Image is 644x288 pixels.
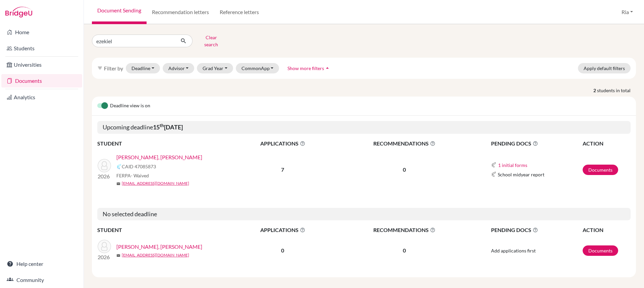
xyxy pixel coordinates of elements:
[1,74,82,88] a: Documents
[232,226,334,234] span: APPLICATIONS
[281,247,284,253] b: 0
[92,35,175,47] input: Find student by name...
[236,63,279,73] button: CommonApp
[97,208,631,221] h5: No selected deadline
[122,252,189,258] a: [EMAIL_ADDRESS][DOMAIN_NAME]
[583,165,618,175] a: Documents
[582,139,631,148] th: ACTION
[334,166,475,174] p: 0
[1,257,82,271] a: Help center
[98,159,111,172] img: Shawn Wondo, Ezekiel
[282,63,336,73] button: Show more filtersarrow_drop_up
[597,87,636,94] span: students in total
[116,243,202,251] a: [PERSON_NAME], [PERSON_NAME]
[1,42,82,55] a: Students
[163,63,195,73] button: Advisor
[116,153,202,161] a: [PERSON_NAME], [PERSON_NAME]
[578,63,631,73] button: Apply default filters
[1,91,82,104] a: Analytics
[116,164,122,169] img: Common App logo
[491,172,496,177] img: Common App logo
[491,139,582,148] span: PENDING DOCS
[491,226,582,234] span: PENDING DOCS
[1,58,82,71] a: Universities
[1,25,82,39] a: Home
[116,172,149,179] span: FERPA
[126,63,160,73] button: Deadline
[153,123,183,131] b: 15 [DATE]
[197,63,233,73] button: Grad Year
[491,162,496,168] img: Common App logo
[498,171,544,178] span: School midyear report
[122,180,189,186] a: [EMAIL_ADDRESS][DOMAIN_NAME]
[97,65,103,71] i: filter_list
[593,87,597,94] strong: 2
[98,240,111,253] img: Ezekiel Girsang, Schatz
[97,121,631,134] h5: Upcoming deadline
[5,7,32,17] img: Bridge-U
[491,248,536,253] span: Add applications first
[98,253,111,261] p: 2026
[97,226,231,234] th: STUDENT
[334,139,475,148] span: RECOMMENDATIONS
[98,172,111,180] p: 2026
[122,163,156,170] span: CAID 47085873
[116,182,120,186] span: mail
[97,139,231,148] th: STUDENT
[498,161,528,169] button: 1 initial forms
[324,65,331,71] i: arrow_drop_up
[583,245,618,256] a: Documents
[334,246,475,254] p: 0
[104,65,123,71] span: Filter by
[619,6,636,18] button: Ria
[287,65,324,71] span: Show more filters
[1,273,82,287] a: Community
[116,253,120,257] span: mail
[110,102,150,110] span: Deadline view is on
[334,226,475,234] span: RECOMMENDATIONS
[160,123,164,128] sup: th
[232,139,334,148] span: APPLICATIONS
[131,173,149,178] span: - Waived
[281,166,284,173] b: 7
[582,226,631,234] th: ACTION
[193,32,230,50] button: Clear search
